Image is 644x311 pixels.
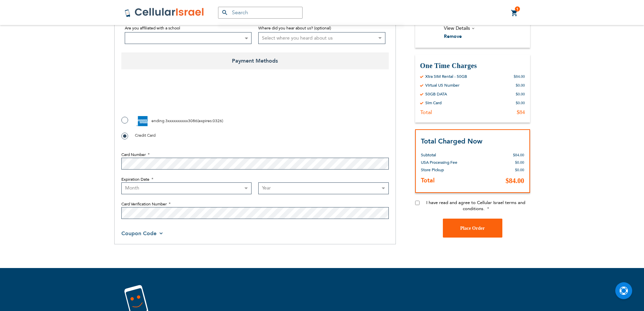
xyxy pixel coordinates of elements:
span: Payment Methods [121,52,389,69]
span: Place Order [460,225,485,230]
span: Coupon Code [121,230,157,237]
img: Cellular Israel Logo [124,7,205,18]
div: Xtra SIM Rental - 50GB [425,73,467,79]
a: 1 [511,9,518,17]
strong: Total [421,176,435,185]
div: $0.00 [516,100,525,105]
img: American Express [135,116,150,126]
span: Remove [444,33,462,40]
div: $0.00 [516,91,525,96]
div: $0.00 [516,82,525,88]
span: Card Number [121,152,146,157]
span: $0.00 [515,168,524,172]
span: $84.00 [513,153,524,157]
span: $0.00 [515,160,524,165]
span: expires [198,118,212,124]
span: I have read and agree to Cellular Israel terms and conditions. [426,200,525,212]
span: 1 [516,6,519,12]
h3: One Time Charges [420,61,525,70]
div: Total [420,109,432,115]
span: 3xxxxxxxxxx3086 [165,118,197,124]
div: Sim Card [425,100,442,105]
th: Subtotal [421,146,474,159]
div: 50GB DATA [425,91,447,96]
span: View Details [444,25,470,31]
iframe: reCAPTCHA [121,85,224,111]
label: ( : ) [121,116,223,126]
span: Card Verification Number [121,201,167,207]
span: Are you affiliated with a school [125,25,180,31]
span: USA Processing Fee [421,160,457,165]
span: $84.00 [506,177,524,184]
span: Where did you hear about us? (optional) [258,25,331,31]
span: Expiration Date [121,177,149,182]
div: $84.00 [514,73,525,79]
span: Store Pickup [421,167,444,173]
strong: Total Charged Now [421,136,482,146]
span: 0326 [213,118,222,124]
span: Credit Card [135,133,156,138]
div: $84 [517,109,525,115]
button: Place Order [443,219,502,238]
input: Search [218,7,303,19]
span: ending [151,118,164,124]
div: Virtual US Number [425,82,459,88]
